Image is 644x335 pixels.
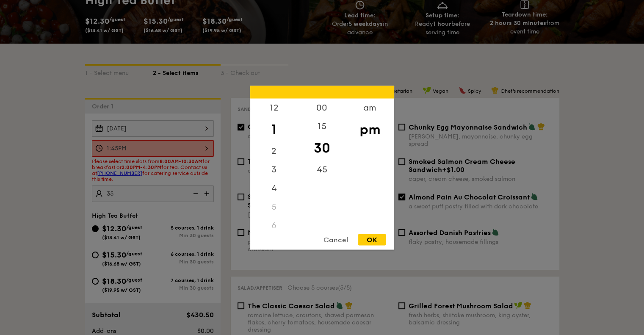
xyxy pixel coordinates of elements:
div: 45 [298,160,346,179]
div: pm [346,117,394,141]
div: 12 [250,98,298,117]
div: 15 [298,117,346,136]
div: am [346,98,394,117]
div: 2 [250,141,298,160]
div: 5 [250,197,298,216]
div: 4 [250,179,298,197]
div: 3 [250,160,298,179]
div: 30 [298,136,346,160]
div: OK [358,234,386,245]
div: 1 [250,117,298,141]
div: 6 [250,216,298,235]
div: Cancel [315,234,357,245]
div: 00 [298,98,346,117]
